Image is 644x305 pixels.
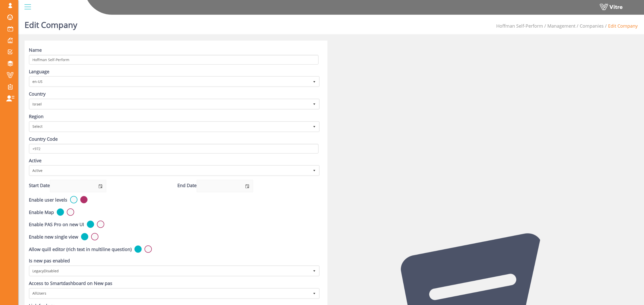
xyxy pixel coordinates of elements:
[29,91,46,97] label: Country
[29,47,42,53] label: Name
[29,246,132,253] label: Allow quill editor (rich text in multiline question)
[604,23,638,29] li: Edit Company
[29,68,49,75] label: Language
[30,122,310,131] span: Select
[29,197,67,203] label: Enable user levels
[29,136,58,142] label: Country Code
[580,23,604,29] a: Companies
[29,157,41,164] label: Active
[25,13,77,34] h1: Edit Company
[310,77,319,86] span: select
[30,99,310,109] span: Israel
[310,266,319,275] span: select
[29,221,84,228] label: Enable PAS Pro on new UI
[30,266,310,275] span: LegacyDisabled
[29,258,70,264] label: Is new pas enabled
[29,234,78,240] label: Enable new single view
[29,209,54,216] label: Enable Map
[30,77,310,86] span: en-US
[310,289,319,298] span: select
[310,166,319,175] span: select
[496,23,543,29] a: Hoffman Self-Perform
[310,99,319,109] span: select
[29,113,44,120] label: Region
[29,182,50,189] label: Start Date
[177,182,197,189] label: End Date
[310,122,319,131] span: select
[30,166,310,175] span: Active
[30,289,310,298] span: AllUsers
[94,180,106,192] span: select
[29,280,112,287] label: Access to Smartdashboard on New pas
[543,23,575,29] li: Management
[241,180,253,192] span: select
